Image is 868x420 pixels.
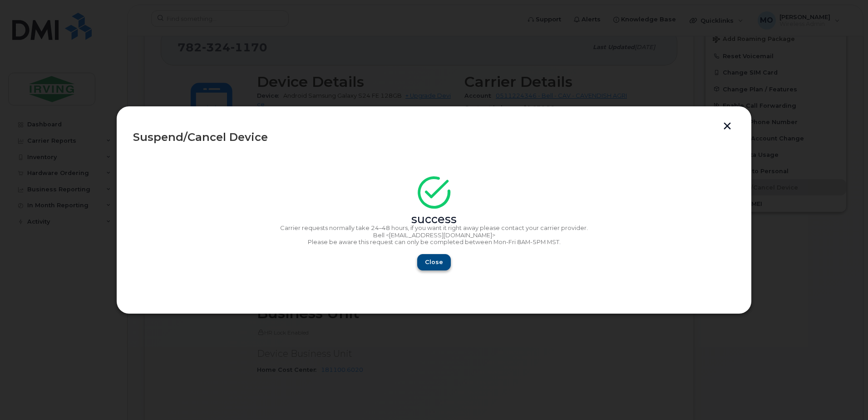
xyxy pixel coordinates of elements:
[133,216,735,223] div: success
[425,258,443,266] span: Close
[133,232,735,239] p: Bell <[EMAIL_ADDRESS][DOMAIN_NAME]>
[133,239,735,246] p: Please be aware this request can only be completed between Mon-Fri 8AM-5PM MST.
[133,225,735,232] p: Carrier requests normally take 24–48 hours, if you want it right away please contact your carrier...
[417,254,451,270] button: Close
[133,132,735,143] div: Suspend/Cancel Device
